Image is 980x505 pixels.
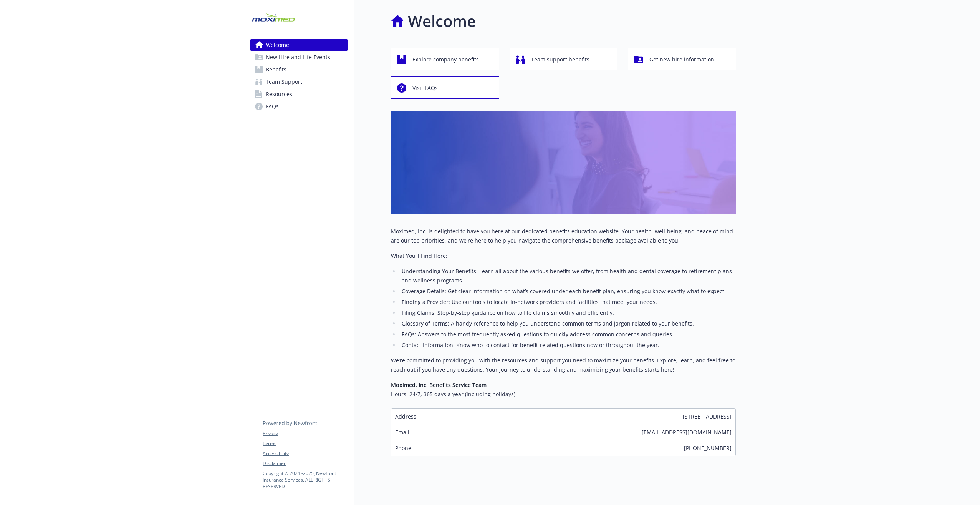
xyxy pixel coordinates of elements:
span: [STREET_ADDRESS] [683,412,732,420]
span: Welcome [266,39,289,51]
li: Understanding Your Benefits: Learn all about the various benefits we offer, from health and denta... [399,267,736,285]
a: FAQs [250,100,348,113]
p: Copyright © 2024 - 2025 , Newfront Insurance Services, ALL RIGHTS RESERVED [263,470,347,490]
a: Disclaimer [263,460,347,467]
a: Accessibility [263,450,347,457]
span: Phone [395,444,411,452]
span: Visit FAQs [412,81,438,95]
span: FAQs [266,100,279,113]
li: Filing Claims: Step-by-step guidance on how to file claims smoothly and efficiently. [399,308,736,317]
span: Email [395,428,409,436]
li: Contact Information: Know who to contact for benefit-related questions now or throughout the year. [399,341,736,350]
span: Address [395,412,416,420]
li: Finding a Provider: Use our tools to locate in-network providers and facilities that meet your ne... [399,297,736,307]
span: Benefits [266,63,286,76]
span: Resources [266,88,292,100]
button: Team support benefits [510,48,617,70]
li: FAQs: Answers to the most frequently asked questions to quickly address common concerns and queries. [399,330,736,339]
span: Team Support [266,76,302,88]
a: Terms [263,440,347,447]
a: Privacy [263,430,347,437]
a: New Hire and Life Events [250,51,348,63]
button: Visit FAQs [391,76,499,99]
a: Benefits [250,63,348,76]
span: Get new hire information [649,52,714,67]
a: Team Support [250,76,348,88]
button: Explore company benefits [391,48,499,70]
h1: Welcome [408,10,476,33]
span: [EMAIL_ADDRESS][DOMAIN_NAME] [642,428,732,436]
p: Moximed, Inc. is delighted to have you here at our dedicated benefits education website. Your hea... [391,227,736,245]
img: overview page banner [391,111,736,214]
li: Coverage Details: Get clear information on what’s covered under each benefit plan, ensuring you k... [399,287,736,296]
span: Explore company benefits [412,52,479,67]
span: [PHONE_NUMBER] [684,444,732,452]
strong: Moximed, Inc. Benefits Service Team [391,381,487,389]
a: Welcome [250,39,348,51]
p: What You’ll Find Here: [391,251,736,261]
p: We’re committed to providing you with the resources and support you need to maximize your benefit... [391,356,736,374]
li: Glossary of Terms: A handy reference to help you understand common terms and jargon related to yo... [399,319,736,328]
a: Resources [250,88,348,100]
h6: Hours: 24/7, 365 days a year (including holidays)​ [391,390,736,399]
span: New Hire and Life Events [266,51,330,63]
button: Get new hire information [628,48,736,70]
span: Team support benefits [531,52,589,67]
